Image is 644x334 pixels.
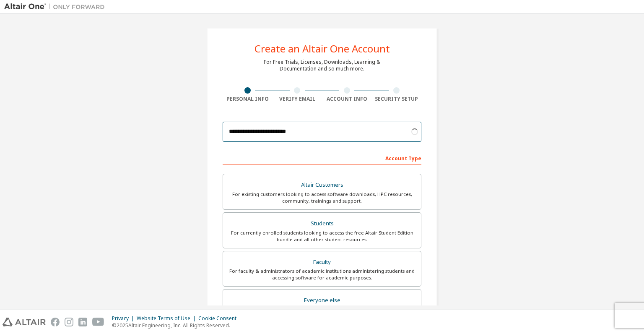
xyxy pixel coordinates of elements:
[322,96,372,102] div: Account Info
[223,151,421,164] div: Account Type
[228,230,416,243] div: For currently enrolled students looking to access the free Altair Student Edition bundle and all ...
[228,295,416,306] div: Everyone else
[78,318,87,326] img: linkedin.svg
[264,59,380,72] div: For Free Trials, Licenses, Downloads, Learning & Documentation and so much more.
[372,96,422,102] div: Security Setup
[51,318,60,326] img: facebook.svg
[223,96,273,102] div: Personal Info
[112,322,241,329] p: © 2025 Altair Engineering, Inc. All Rights Reserved.
[228,179,416,191] div: Altair Customers
[65,318,73,326] img: instagram.svg
[228,218,416,230] div: Students
[3,318,46,326] img: altair_logo.svg
[92,318,104,326] img: youtube.svg
[228,256,416,268] div: Faculty
[198,315,241,322] div: Cookie Consent
[254,44,390,54] div: Create an Altair One Account
[228,268,416,281] div: For faculty & administrators of academic institutions administering students and accessing softwa...
[273,96,322,102] div: Verify Email
[228,191,416,204] div: For existing customers looking to access software downloads, HPC resources, community, trainings ...
[112,315,137,322] div: Privacy
[137,315,198,322] div: Website Terms of Use
[4,3,109,11] img: Altair One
